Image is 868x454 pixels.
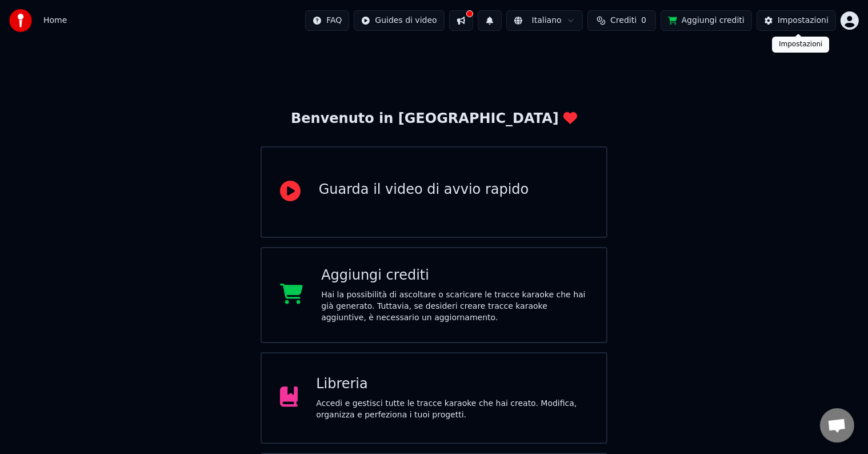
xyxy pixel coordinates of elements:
[319,181,529,199] div: Guarda il video di avvio rapido
[291,110,577,128] div: Benvenuto in [GEOGRAPHIC_DATA]
[772,37,829,53] div: Impostazioni
[316,398,588,421] div: Accedi e gestisci tutte le tracce karaoke che hai creato. Modifica, organizza e perfeziona i tuoi...
[321,266,588,285] div: Aggiungi crediti
[305,10,349,31] button: FAQ
[43,15,67,26] nav: breadcrumb
[43,15,67,26] span: Home
[641,15,646,26] span: 0
[778,15,829,26] div: Impostazioni
[9,9,32,32] img: youka
[610,15,637,26] span: Crediti
[321,289,588,324] div: Hai la possibilità di ascoltare o scaricare le tracce karaoke che hai già generato. Tuttavia, se ...
[316,375,588,393] div: Libreria
[661,10,752,31] button: Aggiungi crediti
[757,10,836,31] button: Impostazioni
[820,408,854,443] div: Aprire la chat
[354,10,444,31] button: Guides di video
[587,10,656,31] button: Crediti0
